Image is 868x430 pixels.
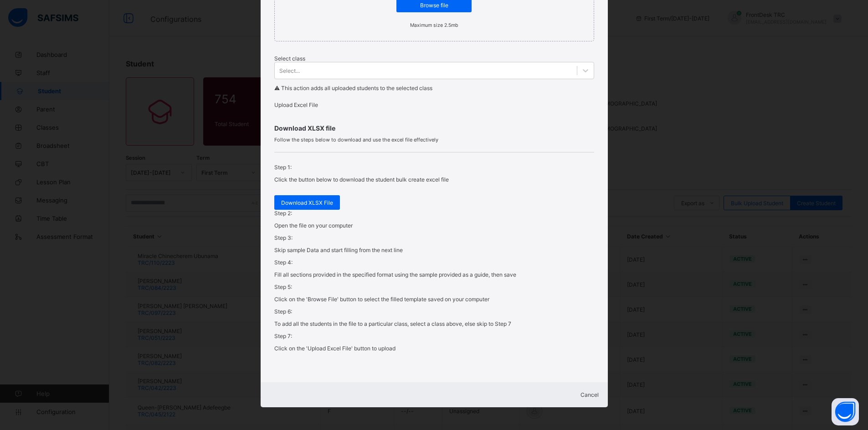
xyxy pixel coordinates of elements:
button: Open asap [832,398,859,425]
span: Follow the steps below to download and use the excel file effectively [274,137,594,143]
span: Step 7: [274,333,292,339]
p: Fill all sections provided in the specified format using the sample provided as a guide, then save [274,271,594,278]
span: Upload Excel File [274,101,318,108]
span: Step 6: [274,308,292,315]
span: Download XLSX file [274,124,594,132]
p: Open the file on your computer [274,222,594,229]
span: Select class [274,55,305,62]
span: Browse file [403,2,465,9]
p: To add all the students in the file to a particular class, select a class above, else skip to Step 7 [274,320,594,327]
div: Select... [279,67,300,74]
p: Click on the 'Upload Excel File' button to upload [274,345,594,352]
span: Step 2: [274,210,292,217]
span: Step 4: [274,259,293,266]
span: Cancel [580,391,599,398]
p: Skip sample Data and start filling from the next line [274,247,594,253]
p: ⚠ This action adds all uploaded students to the selected class [274,85,594,91]
p: Click the button below to download the student bulk create excel file [274,176,594,183]
p: Click on the 'Browse File' button to select the filled template saved on your computer [274,296,594,303]
small: Maximum size 2.5mb [410,22,458,28]
span: Download XLSX File [281,199,333,206]
span: Step 1: [274,164,292,171]
span: Step 5: [274,283,292,290]
span: Step 3: [274,234,293,241]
